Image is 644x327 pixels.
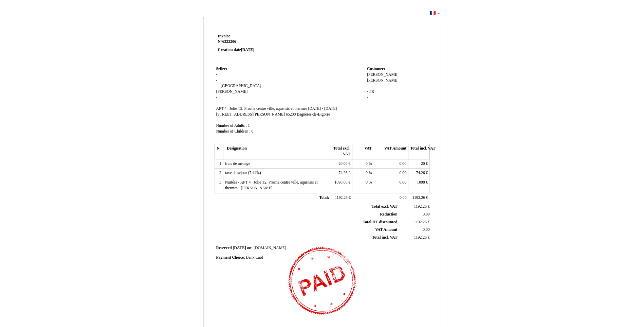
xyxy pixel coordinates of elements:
[216,255,245,260] span: Payment Choice:
[215,144,223,159] th: N°
[216,67,227,71] span: Seller:
[223,144,331,159] th: Designation
[366,180,368,185] span: 0
[367,89,368,94] span: -
[423,227,429,232] span: 0.00
[421,161,425,166] span: 20
[367,84,368,88] span: -
[241,48,254,52] span: [DATE]
[251,129,253,134] span: 0
[414,220,427,224] span: 1192.26
[366,161,368,166] span: 0
[216,112,285,117] span: [STREET_ADDRESS][PERSON_NAME]
[423,212,429,217] span: 0,00
[216,72,218,77] span: -
[412,195,425,200] span: 1192.26
[375,227,397,232] span: VAT Amount
[408,159,430,169] td: €
[367,72,399,77] span: [PERSON_NAME]
[400,195,406,200] span: 0.00
[374,144,408,159] th: VAT Amount
[416,171,425,175] span: 74.26
[215,159,223,169] td: 1
[331,178,352,193] td: €
[331,193,352,203] td: €
[254,246,286,250] span: [DOMAIN_NAME]
[225,161,250,166] span: frais de ménage
[352,159,374,169] td: %
[367,95,368,100] span: -
[400,171,406,175] span: 0.00
[331,144,352,159] th: Total excl. VAT
[218,34,230,38] span: Invoice
[222,39,236,44] span: 6322206
[297,112,330,117] span: Bagnères-de-Bigorre
[246,255,263,260] span: Bank Card
[248,123,250,128] span: 1
[414,235,427,240] span: 1192.26
[331,169,352,178] td: €
[233,246,246,250] span: [DATE]
[417,180,425,185] span: 1098
[399,203,431,210] td: €
[216,246,232,250] span: Reserved
[352,144,374,159] th: VAT
[218,84,220,88] span: -
[334,180,347,185] span: 1098.00
[414,204,427,209] span: 1192.26
[380,212,397,217] span: Reduction
[215,169,223,178] td: 2
[319,195,329,200] span: Total:
[338,171,347,175] span: 74.26
[216,95,218,100] span: -
[216,129,251,134] span: Number of Children :
[363,220,397,224] span: Total HT discounted
[225,171,261,175] span: taxe de séjour (7.44%)
[216,78,218,83] span: -
[215,178,223,193] td: 3
[221,84,261,88] span: [GEOGRAPHIC_DATA]
[338,161,347,166] span: 20.00
[367,67,385,71] span: Customer:
[408,178,430,193] td: €
[352,178,374,193] td: %
[372,204,398,209] span: Total excl. VAT
[331,159,352,169] td: €
[399,218,431,226] td: €
[352,169,374,178] td: %
[369,89,374,94] span: FR
[367,78,399,83] span: [PERSON_NAME]
[216,89,248,94] span: [PERSON_NAME]
[372,235,398,240] span: Total incl. VAT
[408,144,430,159] th: Total incl. VAT
[400,161,406,166] span: 0.00
[225,180,318,190] span: Nuitées - APT 4 · Jolie T2. Proche centre ville, aquensis et thermes - [PERSON_NAME]
[408,169,430,178] td: €
[366,171,368,175] span: 0
[218,39,299,45] strong: N°
[399,234,431,242] td: €
[216,106,307,111] span: APT 4 · Jolie T2. Proche centre ville, aquensis et thermes
[286,112,296,117] span: 65200
[216,84,218,88] span: -
[247,246,253,250] span: on:
[400,180,406,185] span: 0.00
[218,48,255,52] strong: Creation date
[408,193,430,203] td: €
[216,123,247,128] span: Number of Adults :
[335,195,348,200] span: 1192.26
[308,106,337,111] span: [DATE] - [DATE]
